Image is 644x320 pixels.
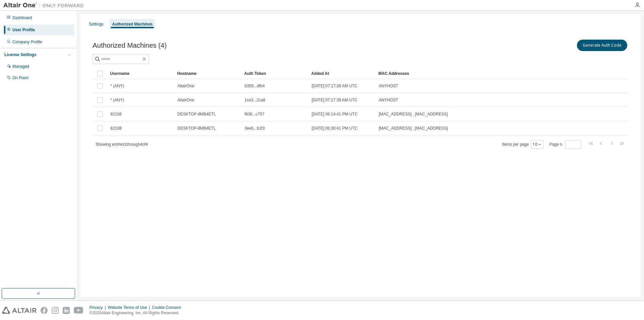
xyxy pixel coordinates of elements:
div: Added At [311,68,373,79]
span: f636...c757 [245,111,264,117]
div: License Settings [4,52,36,57]
span: ANYHOST [379,97,398,103]
span: 82108 [110,126,121,131]
span: b359...dfb4 [245,83,265,89]
span: [MAC_ADDRESS] , [MAC_ADDRESS] [379,111,448,117]
span: [DATE] 07:17:39 AM UTC [312,97,358,103]
div: MAC Addresses [378,68,558,79]
div: Settings [89,21,103,27]
img: facebook.svg [41,307,48,314]
div: Dashboard [12,15,32,20]
img: instagram.svg [52,307,59,314]
div: User Profile [12,27,35,33]
span: AltairOne [177,83,194,89]
span: [DATE] 06:14:41 PM UTC [312,111,358,117]
img: altair_logo.svg [2,307,37,314]
div: Auth Token [244,68,306,79]
img: Altair One [3,2,87,9]
span: Authorized Machines (4) [93,42,167,49]
span: * (ANY) [110,97,124,103]
button: Generate Auth Code [577,40,627,51]
span: AltairOne [177,97,194,103]
span: Showing entries 1 through 4 of 4 [96,142,148,147]
div: On Prem [12,75,29,81]
img: youtube.svg [74,307,84,314]
div: Hostname [177,68,239,79]
span: [MAC_ADDRESS] , [MAC_ADDRESS] [379,126,448,131]
div: Managed [12,64,29,69]
span: Page n. [549,140,581,149]
span: 82108 [110,111,121,117]
div: Cookie Consent [152,305,184,310]
button: 10 [533,142,542,147]
div: Website Terms of Use [108,305,152,310]
div: Privacy [90,305,108,310]
div: Username [110,68,172,79]
span: Items per page [502,140,543,149]
span: DESKTOP-8MB4ETL [177,111,216,117]
div: Company Profile [12,39,42,45]
span: [DATE] 07:17:39 AM UTC [312,83,358,89]
span: 3ee6...b1f3 [245,126,265,131]
div: Authorized Machines [112,21,153,27]
span: DESKTOP-8MB4ETL [177,126,216,131]
span: * (ANY) [110,83,124,89]
span: [DATE] 06:30:41 PM UTC [312,126,358,131]
span: ANYHOST [379,83,398,89]
p: © 2025 Altair Engineering, Inc. All Rights Reserved. [90,310,185,316]
img: linkedin.svg [63,307,70,314]
span: 1ce3...2ca8 [245,97,265,103]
